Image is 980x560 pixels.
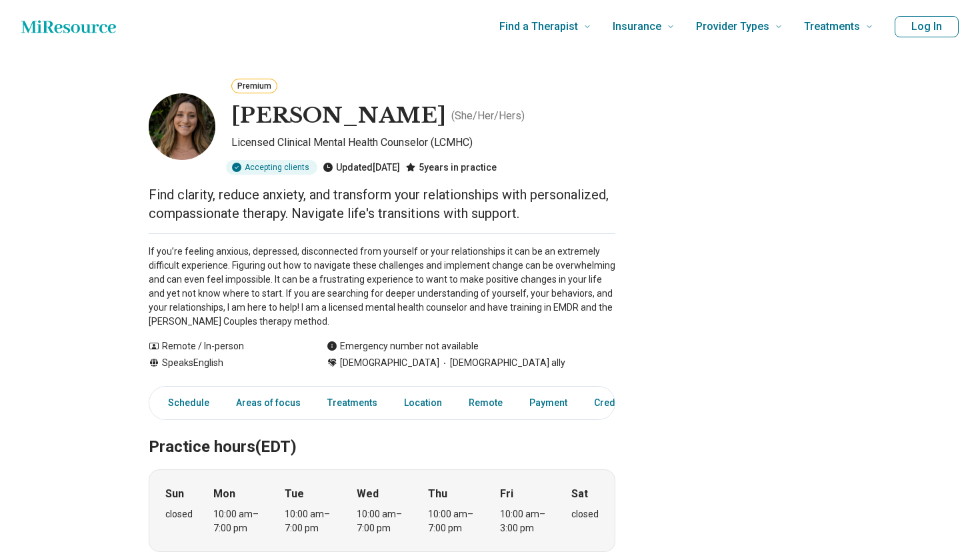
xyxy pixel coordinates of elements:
[149,404,615,459] h2: Practice hours (EDT)
[428,486,447,502] strong: Thu
[165,486,184,502] strong: Sun
[586,389,653,417] a: Credentials
[213,486,235,502] strong: Mon
[21,13,116,40] a: Home page
[149,185,615,223] p: Find clarity, reduce anxiety, and transform your relationships with personalized, compassionate t...
[357,486,379,502] strong: Wed
[149,93,215,160] img: Alexandra Vavoulis, Licensed Clinical Mental Health Counselor (LCMHC)
[285,486,304,502] strong: Tue
[500,507,551,535] div: 10:00 am – 3:00 pm
[327,339,479,353] div: Emergency number not available
[149,245,615,329] p: If you’re feeling anxious, depressed, disconnected from yourself or your relationships it can be ...
[340,356,439,370] span: [DEMOGRAPHIC_DATA]
[213,507,265,535] div: 10:00 am – 7:00 pm
[226,160,317,175] div: Accepting clients
[228,389,309,417] a: Areas of focus
[149,339,300,353] div: Remote / In-person
[571,507,599,521] div: closed
[357,507,408,535] div: 10:00 am – 7:00 pm
[696,17,769,36] span: Provider Types
[499,17,578,36] span: Find a Therapist
[165,507,193,521] div: closed
[396,389,450,417] a: Location
[323,160,400,175] div: Updated [DATE]
[231,102,446,130] h1: [PERSON_NAME]
[319,389,385,417] a: Treatments
[500,486,513,502] strong: Fri
[451,108,525,124] p: ( She/Her/Hers )
[149,469,615,552] div: When does the program meet?
[439,356,565,370] span: [DEMOGRAPHIC_DATA] ally
[149,356,300,370] div: Speaks English
[571,486,588,502] strong: Sat
[461,389,511,417] a: Remote
[613,17,661,36] span: Insurance
[152,389,217,417] a: Schedule
[428,507,479,535] div: 10:00 am – 7:00 pm
[521,389,575,417] a: Payment
[895,16,959,37] button: Log In
[405,160,497,175] div: 5 years in practice
[231,135,615,155] p: Licensed Clinical Mental Health Counselor (LCMHC)
[804,17,860,36] span: Treatments
[231,79,277,93] button: Premium
[285,507,336,535] div: 10:00 am – 7:00 pm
